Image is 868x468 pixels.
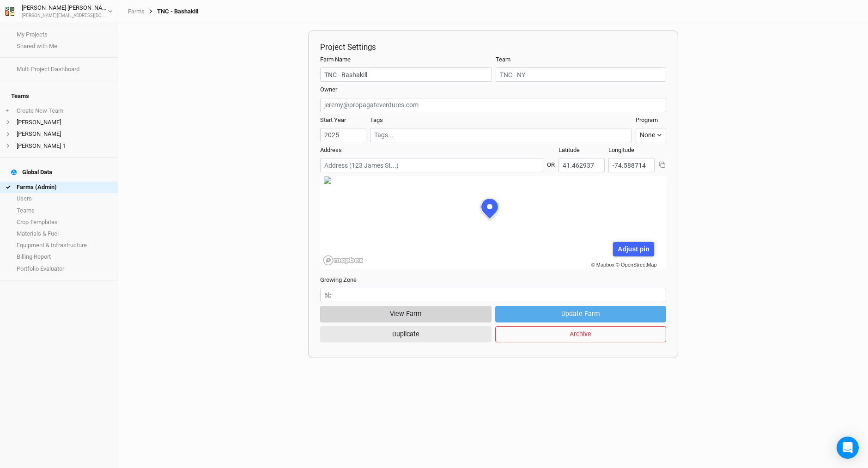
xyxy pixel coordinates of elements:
[616,262,657,267] a: © OpenStreetMap
[11,169,52,176] div: Global Data
[145,8,198,15] div: TNC - Bashakill
[636,128,666,142] button: None
[320,128,366,142] input: Start Year
[558,158,605,172] input: Latitude
[370,116,383,124] label: Tags
[320,326,492,342] button: Duplicate
[320,85,337,94] label: Owner
[496,55,510,64] label: Team
[320,43,667,52] h2: Project Settings
[320,288,667,302] input: 6b
[320,67,492,82] input: Project/Farm Name
[6,87,112,105] h4: Teams
[547,153,555,169] div: OR
[128,8,145,15] a: Farms
[323,255,364,266] a: Mapbox logo
[22,12,108,19] div: [PERSON_NAME][EMAIL_ADDRESS][DOMAIN_NAME]
[613,242,654,256] div: Adjust pin
[591,262,614,267] a: © Mapbox
[495,326,667,342] button: Archive
[374,130,628,140] input: Tags...
[320,98,667,112] input: jeremy@propagateventures.com
[320,146,342,154] label: Address
[837,437,859,459] div: Open Intercom Messenger
[636,116,658,124] label: Program
[320,55,351,64] label: Farm Name
[320,116,346,124] label: Start Year
[320,158,544,172] input: Address (123 James St...)
[640,130,655,140] div: None
[22,3,108,12] div: [PERSON_NAME] [PERSON_NAME]
[558,146,580,154] label: Latitude
[5,3,113,19] button: [PERSON_NAME] [PERSON_NAME][PERSON_NAME][EMAIL_ADDRESS][DOMAIN_NAME]
[496,67,667,82] input: TNC - NY
[608,146,634,154] label: Longitude
[608,158,655,172] input: Longitude
[320,276,357,284] label: Growing Zone
[320,306,492,322] button: View Farm
[495,306,667,322] button: Update Farm
[6,107,9,115] span: +
[658,161,666,169] button: Copy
